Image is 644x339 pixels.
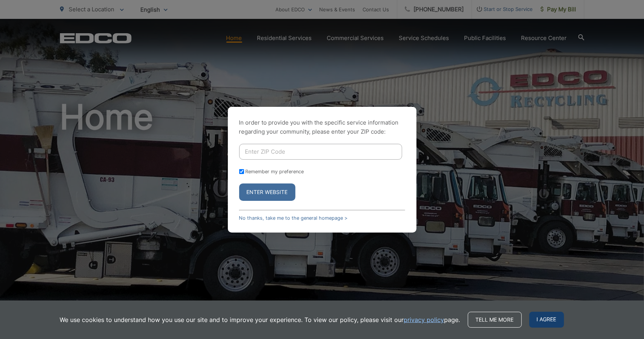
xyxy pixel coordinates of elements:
a: Tell me more [468,312,522,328]
label: Remember my preference [246,169,304,174]
a: No thanks, take me to the general homepage > [239,215,348,221]
button: Enter Website [239,183,295,201]
input: Enter ZIP Code [239,144,402,160]
a: privacy policy [404,315,444,324]
span: I agree [529,312,564,328]
p: We use cookies to understand how you use our site and to improve your experience. To view our pol... [60,315,460,324]
p: In order to provide you with the specific service information regarding your community, please en... [239,118,405,136]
